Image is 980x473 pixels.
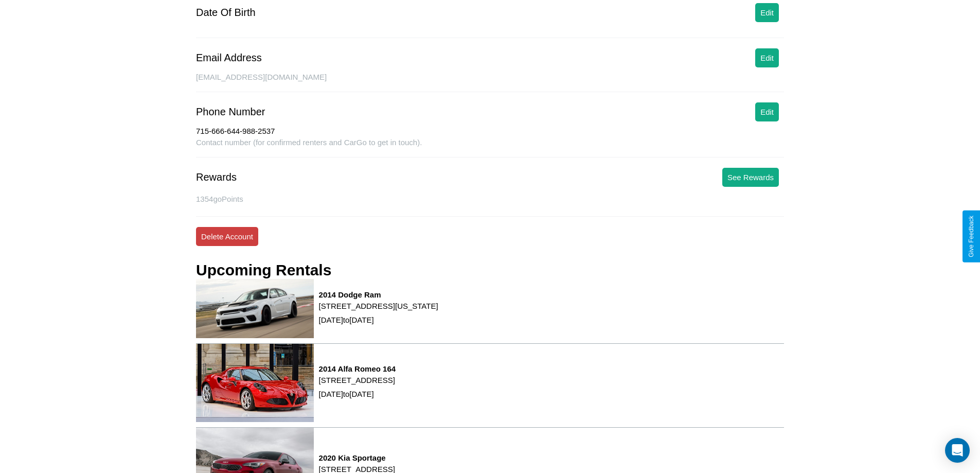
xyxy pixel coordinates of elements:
[319,364,396,373] h3: 2014 Alfa Romeo 164
[755,48,779,67] button: Edit
[196,344,314,422] img: rental
[755,102,779,121] button: Edit
[196,171,237,183] div: Rewards
[755,3,779,22] button: Edit
[196,106,265,118] div: Phone Number
[319,387,396,401] p: [DATE] to [DATE]
[196,7,256,19] div: Date Of Birth
[722,168,779,187] button: See Rewards
[196,138,784,157] div: Contact number (for confirmed renters and CarGo to get in touch).
[196,227,258,246] button: Delete Account
[196,52,262,64] div: Email Address
[945,438,970,463] div: Open Intercom Messenger
[196,127,784,138] div: 715-666-644-988-2537
[319,290,438,299] h3: 2014 Dodge Ram
[319,313,438,327] p: [DATE] to [DATE]
[196,73,784,92] div: [EMAIL_ADDRESS][DOMAIN_NAME]
[319,373,396,387] p: [STREET_ADDRESS]
[196,192,784,206] p: 1354 goPoints
[319,453,395,462] h3: 2020 Kia Sportage
[968,216,975,257] div: Give Feedback
[196,279,314,338] img: rental
[196,261,331,279] h3: Upcoming Rentals
[319,299,438,313] p: [STREET_ADDRESS][US_STATE]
